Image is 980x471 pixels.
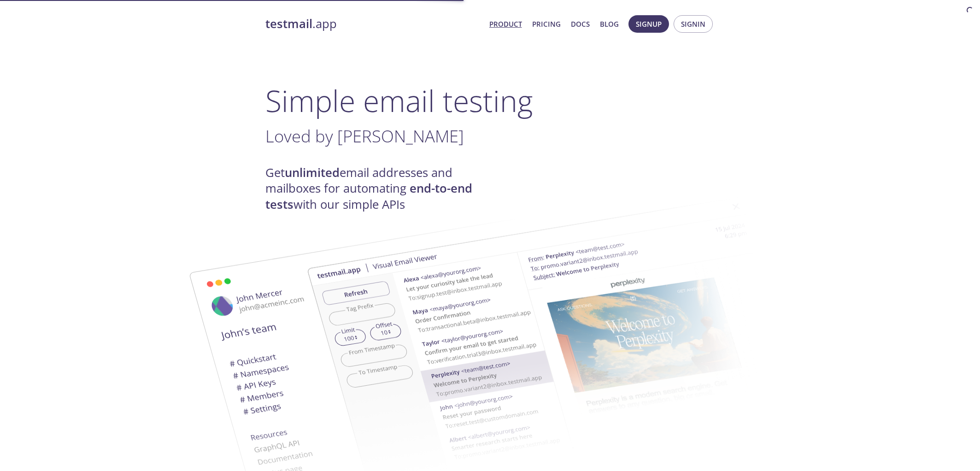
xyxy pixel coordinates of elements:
[674,15,713,33] button: Signin
[600,18,619,30] a: Blog
[571,18,590,30] a: Docs
[265,165,490,212] h4: Get email addresses and mailboxes for automating with our simple APIs
[681,18,705,30] span: Signin
[285,165,340,181] strong: unlimited
[265,180,472,212] strong: end-to-end tests
[532,18,561,30] a: Pricing
[636,18,662,30] span: Signup
[265,83,715,118] h1: Simple email testing
[628,15,669,33] button: Signup
[489,18,522,30] a: Product
[265,124,464,147] span: Loved by [PERSON_NAME]
[265,16,312,32] strong: testmail
[265,16,482,32] a: testmail.app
